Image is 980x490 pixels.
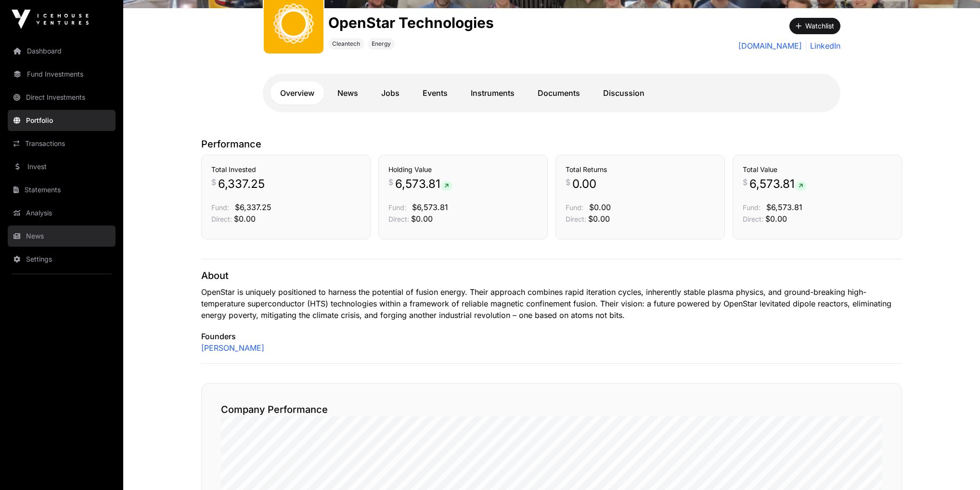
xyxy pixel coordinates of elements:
[566,176,570,188] span: $
[566,203,583,212] span: Fund:
[789,18,840,34] button: Watchlist
[738,40,802,52] a: [DOMAIN_NAME]
[566,165,715,174] h3: Total Returns
[932,444,980,490] iframe: Chat Widget
[8,64,116,85] a: Fund Investments
[8,156,116,177] a: Invest
[235,202,271,212] span: $6,337.25
[372,40,391,48] span: Energy
[8,249,116,270] a: Settings
[211,203,229,212] span: Fund:
[743,165,892,174] h3: Total Value
[388,176,393,188] span: $
[332,40,360,48] span: Cleantech
[388,203,406,212] span: Fund:
[201,286,902,321] p: OpenStar is uniquely positioned to harness the potential of fusion energy. Their approach combine...
[412,202,448,212] span: $6,573.81
[743,203,761,212] span: Fund:
[413,81,457,105] a: Events
[589,202,611,212] span: $0.00
[528,81,590,105] a: Documents
[221,403,882,416] h2: Company Performance
[372,81,409,105] a: Jobs
[201,137,902,151] p: Performance
[8,110,116,131] a: Portfolio
[461,81,524,105] a: Instruments
[395,176,452,192] span: 6,573.81
[201,331,902,342] p: Founders
[8,225,116,247] a: News
[588,214,610,224] span: $0.00
[806,40,840,52] a: LinkedIn
[766,202,802,212] span: $6,573.81
[12,10,89,29] img: Icehouse Ventures Logo
[388,165,538,174] h3: Holding Value
[271,81,833,105] nav: Tabs
[8,202,116,224] a: Analysis
[566,215,586,223] span: Direct:
[234,214,256,224] span: $0.00
[201,269,902,282] p: About
[593,81,654,105] a: Discussion
[271,81,324,105] a: Overview
[8,133,116,154] a: Transactions
[749,176,807,192] span: 6,573.81
[388,215,409,223] span: Direct:
[328,14,494,31] h1: OpenStar Technologies
[572,176,596,192] span: 0.00
[765,214,787,224] span: $0.00
[743,215,763,223] span: Direct:
[211,165,361,174] h3: Total Invested
[8,179,116,200] a: Statements
[201,342,264,354] a: [PERSON_NAME]
[411,214,433,224] span: $0.00
[8,40,116,62] a: Dashboard
[328,81,368,105] a: News
[211,215,232,223] span: Direct:
[743,176,748,188] span: $
[211,176,216,188] span: $
[218,176,265,192] span: 6,337.25
[8,87,116,108] a: Direct Investments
